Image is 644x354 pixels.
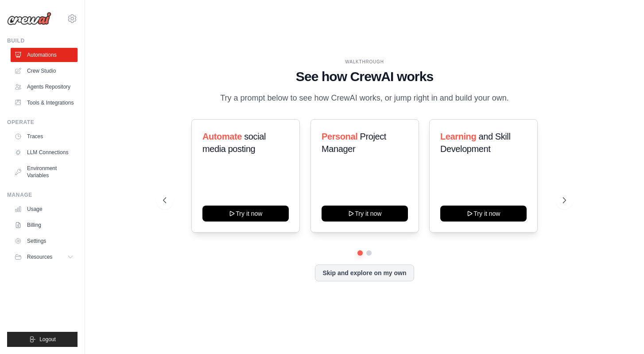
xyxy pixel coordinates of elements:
a: Tools & Integrations [11,96,78,110]
div: WALKTHROUGH [163,58,566,65]
a: Environment Variables [11,161,78,183]
span: Learning [440,132,476,141]
p: Try a prompt below to see how CrewAI works, or jump right in and build your own. [216,92,513,105]
a: Usage [11,202,78,216]
div: Build [7,37,78,44]
span: and Skill Development [440,132,510,154]
button: Resources [11,250,78,264]
iframe: Chat Widget [600,311,644,354]
img: Logo [7,12,51,25]
a: LLM Connections [11,145,78,159]
button: Try it now [322,206,408,222]
span: Automate [202,132,242,141]
button: Skip and explore on my own [315,265,414,281]
button: Try it now [440,206,527,222]
h1: See how CrewAI works [163,69,566,85]
a: Traces [11,129,78,144]
div: Operate [7,119,78,126]
a: Automations [11,48,78,62]
span: Personal [322,132,357,141]
a: Settings [11,234,78,248]
a: Billing [11,218,78,232]
span: Resources [27,253,52,261]
a: Crew Studio [11,64,78,78]
span: Project Manager [322,132,386,154]
button: Logout [7,332,78,347]
span: social media posting [202,132,266,154]
button: Try it now [202,206,289,222]
span: Logout [39,336,56,343]
a: Agents Repository [11,80,78,94]
div: Manage [7,191,78,198]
